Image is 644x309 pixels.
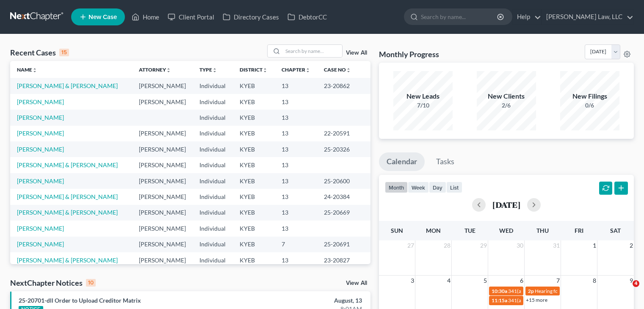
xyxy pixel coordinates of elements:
span: New Case [88,14,117,20]
a: Directory Cases [218,9,283,25]
input: Search by name... [283,45,342,57]
td: KYEB [233,237,275,252]
span: Sat [610,227,621,234]
td: [PERSON_NAME] [132,205,193,221]
a: [PERSON_NAME] Law, LLC [542,9,633,25]
div: NextChapter Notices [10,278,96,288]
i: unfold_more [166,68,171,73]
td: Individual [193,157,233,173]
td: KYEB [233,141,275,157]
td: 13 [275,157,318,173]
i: unfold_more [32,68,37,73]
a: Districtunfold_more [240,66,268,73]
button: week [408,182,429,193]
span: 9 [629,276,634,286]
td: KYEB [233,173,275,189]
a: [PERSON_NAME] & [PERSON_NAME] [17,257,118,264]
a: Typeunfold_more [199,66,217,73]
td: 25-20669 [317,205,370,221]
button: day [429,182,446,193]
td: 22-20591 [317,126,370,141]
span: Mon [426,227,441,234]
a: Client Portal [163,9,218,25]
td: 13 [275,78,318,94]
a: Case Nounfold_more [324,66,351,73]
span: 2 [629,240,634,251]
a: [PERSON_NAME] [17,225,64,232]
div: August, 13 [253,296,362,305]
span: Fri [575,227,583,234]
td: Individual [193,221,233,236]
a: Attorneyunfold_more [139,66,171,73]
td: 13 [275,221,318,236]
td: 24-20384 [317,189,370,204]
td: 7 [275,237,318,252]
span: 10:30a [492,288,507,294]
span: 11:15a [492,297,507,303]
div: New Filings [560,91,619,101]
a: [PERSON_NAME] & [PERSON_NAME] [17,209,118,216]
td: 23-20827 [317,252,370,268]
td: [PERSON_NAME] [132,237,193,252]
td: [PERSON_NAME] [132,94,193,110]
td: 25-20600 [317,173,370,189]
i: unfold_more [305,68,310,73]
span: 7 [556,276,561,286]
a: Home [127,9,163,25]
div: New Leads [393,91,453,101]
span: 31 [552,240,561,251]
a: Calendar [379,152,425,171]
div: 7/10 [393,101,453,110]
span: 8 [592,276,597,286]
td: Individual [193,189,233,204]
a: Tasks [428,152,462,171]
i: unfold_more [212,68,217,73]
span: 4 [633,280,639,287]
a: [PERSON_NAME] [17,146,64,153]
span: 27 [406,240,415,251]
td: [PERSON_NAME] [132,157,193,173]
td: [PERSON_NAME] [132,78,193,94]
td: 13 [275,126,318,141]
h2: [DATE] [492,200,520,209]
span: 1 [592,240,597,251]
td: Individual [193,205,233,221]
i: unfold_more [346,68,351,73]
td: KYEB [233,221,275,236]
a: [PERSON_NAME] & [PERSON_NAME] [17,193,118,200]
span: 341(a) meeting for [PERSON_NAME] [508,297,590,303]
a: [PERSON_NAME] [17,98,64,105]
div: 10 [86,279,96,287]
a: View All [346,280,367,286]
td: Individual [193,94,233,110]
td: [PERSON_NAME] [132,141,193,157]
span: 6 [519,276,524,286]
td: [PERSON_NAME] [132,221,193,236]
span: 2p [528,288,534,294]
div: 15 [59,49,69,56]
td: [PERSON_NAME] [132,126,193,141]
div: Recent Cases [10,47,69,58]
span: Hearing for [PERSON_NAME] [535,288,601,294]
span: 29 [479,240,488,251]
span: Sun [391,227,403,234]
td: 13 [275,110,318,125]
div: 2/6 [477,101,536,110]
td: 13 [275,205,318,221]
iframe: Intercom live chat [615,280,636,301]
td: KYEB [233,110,275,125]
span: 30 [516,240,524,251]
a: [PERSON_NAME] [17,114,64,121]
span: 28 [443,240,451,251]
td: Individual [193,110,233,125]
td: [PERSON_NAME] [132,173,193,189]
button: list [446,182,462,193]
td: [PERSON_NAME] [132,189,193,204]
a: [PERSON_NAME] & [PERSON_NAME] [17,161,118,168]
input: Search by name... [421,9,498,25]
h3: Monthly Progress [379,49,439,59]
td: Individual [193,141,233,157]
td: KYEB [233,157,275,173]
a: [PERSON_NAME] [17,177,64,185]
td: Individual [193,126,233,141]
